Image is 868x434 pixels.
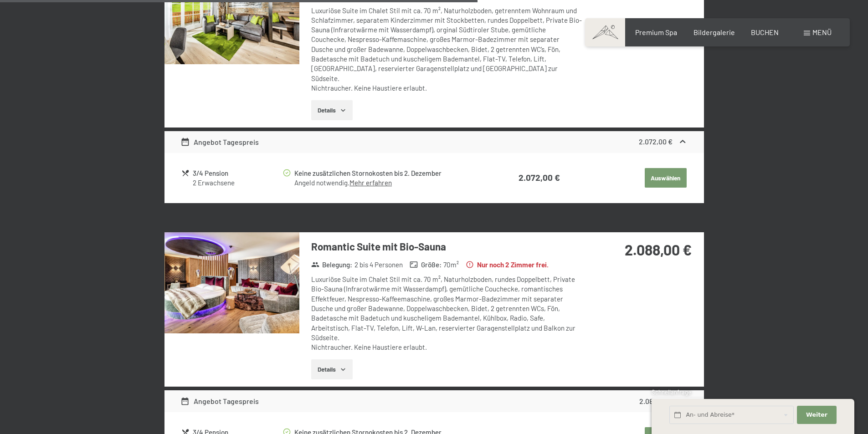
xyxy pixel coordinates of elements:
[751,28,779,36] a: BUCHEN
[466,260,549,270] strong: Nur noch 2 Zimmer frei.
[639,137,673,146] strong: 2.072,00 €
[625,241,692,258] strong: 2.088,00 €
[797,406,836,424] button: Weiter
[311,100,353,120] button: Details
[311,260,353,270] strong: Belegung :
[164,390,704,412] div: Angebot Tagespreis2.088,00 €
[311,6,582,93] div: Luxuriöse Suite im Chalet Stil mit ca. 70 m², Naturholzboden, getrenntem Wohnraum und Schlafzimme...
[311,275,582,352] div: Luxuriöse Suite im Chalet Stil mit ca. 70 m², Naturholzboden, rundes Doppelbett, Private Bio-Saun...
[354,260,403,270] span: 2 bis 4 Personen
[635,28,677,36] a: Premium Spa
[193,168,282,179] div: 3/4 Pension
[639,397,673,405] strong: 2.088,00 €
[806,411,827,419] span: Weiter
[693,28,735,36] a: Bildergalerie
[294,168,484,179] div: Keine zusätzlichen Stornokosten bis 2. Dezember
[164,232,299,333] img: mss_renderimg.php
[519,172,560,183] strong: 2.072,00 €
[294,178,484,188] div: Angeld notwendig.
[193,178,282,188] div: 2 Erwachsene
[349,179,392,187] a: Mehr erfahren
[180,137,259,148] div: Angebot Tagespreis
[164,131,704,153] div: Angebot Tagespreis2.072,00 €
[311,359,353,379] button: Details
[443,260,459,270] span: 70 m²
[812,28,832,36] span: Menü
[652,388,691,396] span: Schnellanfrage
[410,260,442,270] strong: Größe :
[645,168,687,188] button: Auswählen
[180,396,259,407] div: Angebot Tagespreis
[311,240,582,254] h3: Romantic Suite mit Bio-Sauna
